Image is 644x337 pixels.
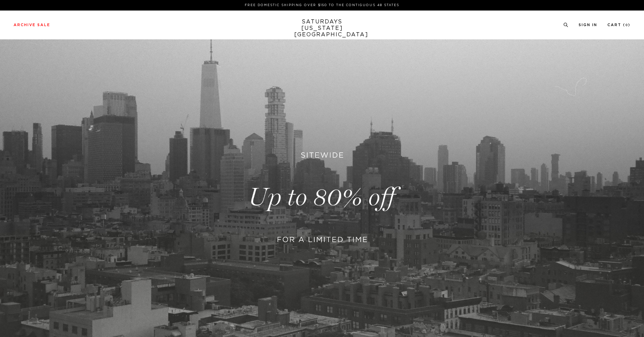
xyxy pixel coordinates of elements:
a: Cart (0) [607,23,630,27]
a: Sign In [579,23,597,27]
small: 0 [625,24,628,27]
p: FREE DOMESTIC SHIPPING OVER $150 TO THE CONTIGUOUS 48 STATES [16,3,628,8]
a: SATURDAYS[US_STATE][GEOGRAPHIC_DATA] [294,19,350,38]
a: Archive Sale [14,23,50,27]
